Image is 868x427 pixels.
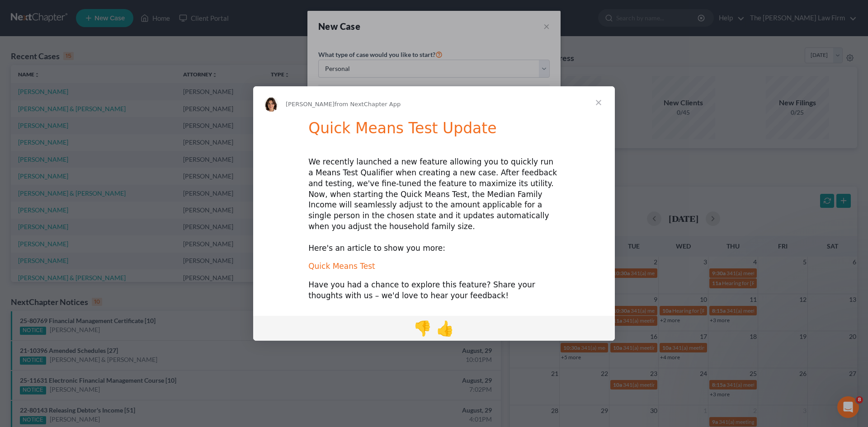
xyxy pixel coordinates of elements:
[308,157,560,253] div: We recently launched a new feature allowing you to quickly run a Means Test Qualifier when creati...
[434,317,457,339] span: thumbs up reaction
[436,320,454,337] span: 👍
[582,86,615,119] span: Close
[414,320,432,337] span: 👎
[308,262,375,271] a: Quick Means Test
[264,97,278,112] img: Profile image for Emma
[411,317,434,339] span: 1 reaction
[308,119,560,143] h1: Quick Means Test Update
[286,101,335,108] span: [PERSON_NAME]
[335,101,401,108] span: from NextChapter App
[308,280,560,301] div: Have you had a chance to explore this feature? Share your thoughts with us – we'd love to hear yo...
